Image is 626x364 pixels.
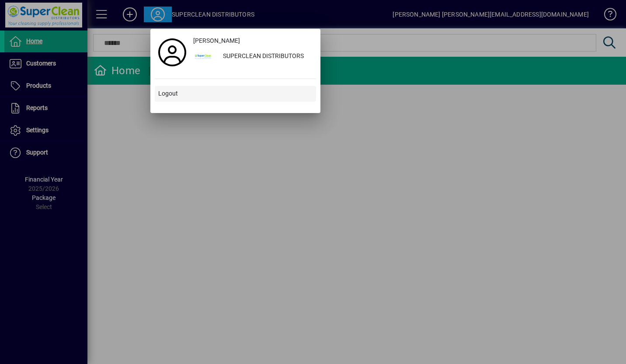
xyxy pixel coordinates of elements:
[190,33,316,49] a: [PERSON_NAME]
[158,89,178,98] span: Logout
[193,36,240,45] span: [PERSON_NAME]
[155,45,190,60] a: Profile
[155,86,316,102] button: Logout
[190,49,316,65] button: SUPERCLEAN DISTRIBUTORS
[216,49,316,65] div: SUPERCLEAN DISTRIBUTORS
